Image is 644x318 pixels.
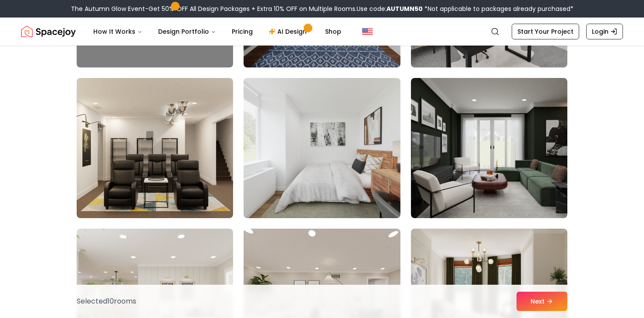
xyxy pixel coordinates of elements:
nav: Main [86,23,348,40]
button: Next [517,292,567,311]
img: Room room-95 [244,78,400,218]
button: Design Portfolio [151,23,223,40]
span: Use code: [357,4,423,13]
a: Start Your Project [512,24,579,39]
a: Login [586,24,623,39]
img: Spacejoy Logo [21,23,76,40]
span: *Not applicable to packages already purchased* [423,4,573,13]
img: United States [362,26,373,37]
img: Room room-94 [77,78,233,218]
div: The Autumn Glow Event-Get 50% OFF All Design Packages + Extra 10% OFF on Multiple Rooms. [71,4,573,13]
nav: Global [21,18,623,46]
a: Pricing [225,23,260,40]
a: Spacejoy [21,23,76,40]
b: AUTUMN50 [386,4,423,13]
p: Selected 10 room s [77,296,136,307]
a: Shop [318,23,348,40]
button: How It Works [86,23,149,40]
a: AI Design [262,23,316,40]
img: Room room-96 [411,78,567,218]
